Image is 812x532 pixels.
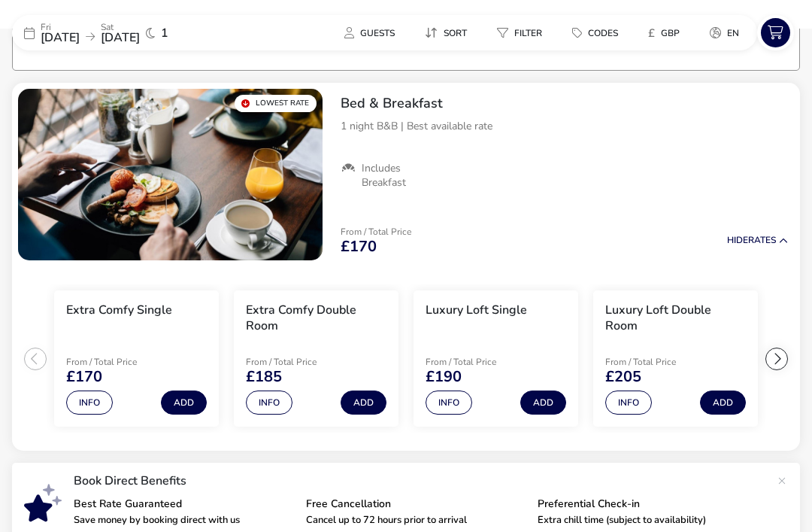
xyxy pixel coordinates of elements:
div: Lowest Rate [235,95,317,112]
h3: Extra Comfy Double Room [246,302,386,334]
span: Sort [444,27,467,39]
naf-pibe-menu-bar-item: Sort [413,22,485,44]
p: Free Cancellation [306,499,526,509]
span: £190 [426,369,462,385]
p: Sat [101,23,140,32]
span: GBP [661,27,680,39]
h3: Luxury Loft Double Room [605,302,746,334]
naf-pibe-menu-bar-item: en [698,22,757,44]
i: £ [648,26,655,41]
button: Add [341,391,386,415]
button: HideRates [727,236,788,245]
span: £205 [605,369,641,385]
span: £170 [341,239,377,254]
naf-pibe-menu-bar-item: £GBP [636,22,698,44]
span: Codes [588,27,618,39]
h3: Extra Comfy Single [66,302,172,318]
span: Includes Breakfast [362,162,441,189]
naf-pibe-menu-bar-item: Guests [332,22,413,44]
p: Save money by booking direct with us [74,515,294,525]
swiper-slide: 2 / 8 [226,284,406,433]
button: £GBP [636,22,692,44]
button: Codes [560,22,630,44]
naf-pibe-menu-bar-item: Filter [485,22,560,44]
swiper-slide: 1 / 1 [18,89,323,260]
span: Hide [727,234,748,246]
span: £185 [246,369,282,385]
p: From / Total Price [426,357,532,366]
p: Extra chill time (subject to availability) [538,515,758,525]
button: Add [700,391,746,415]
button: Info [66,391,113,415]
span: en [727,27,739,39]
span: 1 [161,27,168,39]
button: Add [520,391,566,415]
span: £170 [66,369,102,385]
p: Fri [41,23,80,32]
span: [DATE] [101,29,140,46]
naf-pibe-menu-bar-item: Codes [560,22,636,44]
swiper-slide: 3 / 8 [406,284,586,433]
button: en [698,22,751,44]
span: Guests [360,27,395,39]
button: Info [605,391,652,415]
p: From / Total Price [246,357,353,366]
swiper-slide: 1 / 8 [47,284,226,433]
button: Guests [332,22,407,44]
span: Filter [514,27,542,39]
p: From / Total Price [66,357,173,366]
p: Preferential Check-in [538,499,758,509]
p: Book Direct Benefits [74,475,770,487]
swiper-slide: 4 / 8 [586,284,765,433]
p: From / Total Price [341,227,411,236]
h2: Bed & Breakfast [341,95,788,112]
button: Sort [413,22,479,44]
div: Bed & Breakfast1 night B&B | Best available rateIncludes Breakfast [329,83,800,202]
button: Info [246,391,292,415]
h3: Luxury Loft Single [426,302,527,318]
button: Add [161,391,207,415]
p: Cancel up to 72 hours prior to arrival [306,515,526,525]
div: Fri[DATE]Sat[DATE]1 [12,15,238,50]
span: [DATE] [41,29,80,46]
p: Best Rate Guaranteed [74,499,294,509]
p: 1 night B&B | Best available rate [341,118,788,134]
button: Info [426,391,472,415]
p: From / Total Price [605,357,712,366]
button: Filter [485,22,554,44]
